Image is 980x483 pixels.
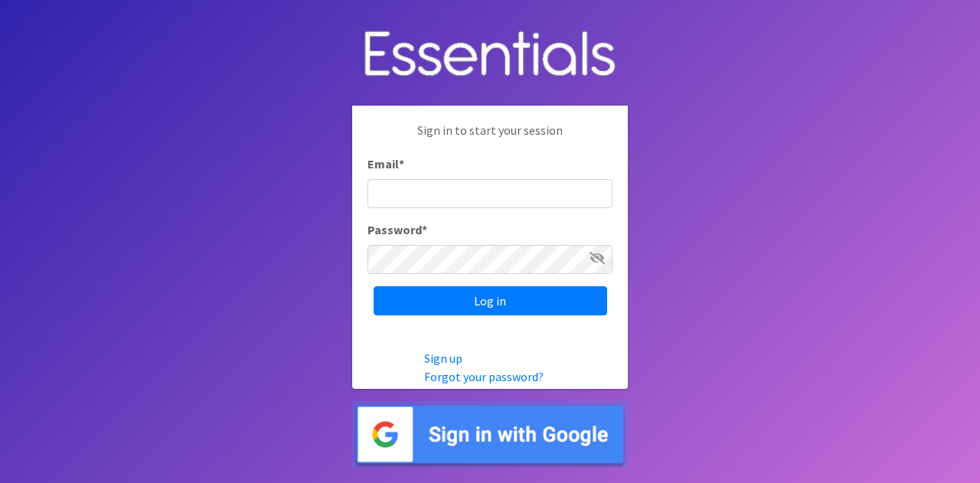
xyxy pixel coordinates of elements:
[422,222,427,237] abbr: required
[352,401,628,468] img: Sign in with Google
[367,220,427,239] label: Password
[424,369,544,384] a: Forgot your password?
[424,351,462,366] a: Sign up
[399,156,404,171] abbr: required
[374,286,607,315] input: Log in
[367,155,404,173] label: Email
[367,121,612,155] p: Sign in to start your session
[352,15,628,94] img: Human Essentials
